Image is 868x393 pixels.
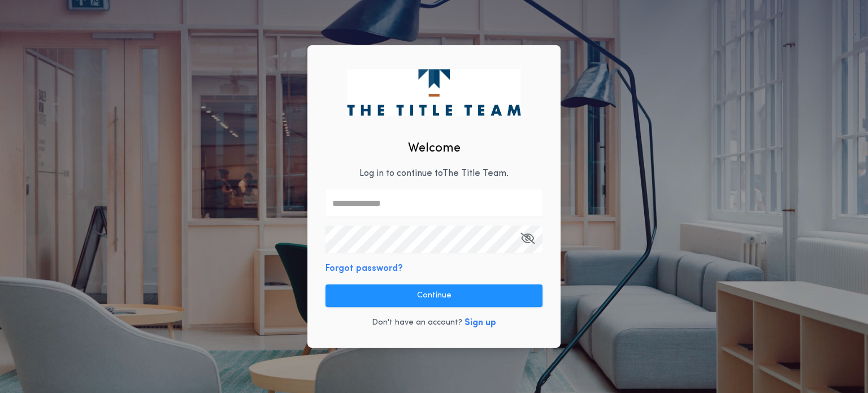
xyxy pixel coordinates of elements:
[465,316,496,330] button: Sign up
[372,317,462,329] p: Don't have an account?
[359,167,509,180] p: Log in to continue to The Title Team .
[325,284,542,307] button: Continue
[325,262,403,275] button: Forgot password?
[408,139,461,158] h2: Welcome
[347,69,520,115] img: logo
